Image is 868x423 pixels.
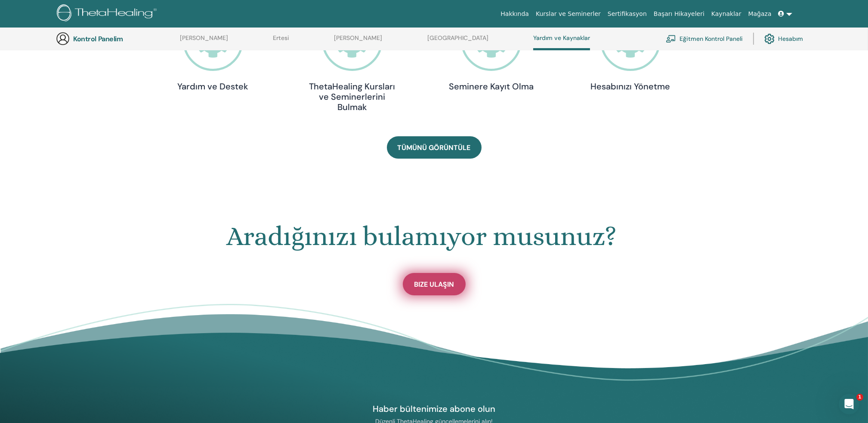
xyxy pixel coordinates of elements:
h4: ThetaHealing Kursları ve Seminerlerini Bulmak [309,81,395,112]
h4: Hesabınızı Yönetme [587,81,673,92]
h3: Kontrol Panelim [73,35,159,43]
a: Sertifikasyon [604,6,650,22]
font: Hesabım [778,35,803,43]
h1: Aradığınızı bulamıyor musunuz? [37,221,806,252]
h4: Haber bültenimize abone olun [335,403,534,414]
a: [GEOGRAPHIC_DATA] [427,34,488,48]
a: Başarı Hikayeleri [650,6,708,22]
a: Kurslar ve Seminerler [532,6,604,22]
h4: Yardım ve Destek [170,81,256,92]
a: Ertesi [273,34,289,48]
a: [PERSON_NAME] [334,34,383,48]
a: Hesabım [764,29,803,48]
span: 1 [856,394,863,401]
span: Tümünü Görüntüle [398,143,471,152]
img: chalkboard-teacher.svg [666,35,676,43]
span: Bize Ulaşın [414,280,454,289]
a: Hakkında [497,6,532,22]
a: Seminere Kayıt Olma [448,10,534,92]
a: Mağaza [744,6,775,22]
img: logo.png [57,4,160,24]
a: Eğitmen Kontrol Paneli [666,29,743,48]
img: generic-user-icon.jpg [56,32,70,46]
a: Yardım ve Kaynaklar [533,34,590,50]
a: Yardım ve Destek [170,10,256,92]
a: Bize Ulaşın [403,273,466,295]
img: cog.svg [764,31,775,46]
h4: Seminere Kayıt Olma [448,81,534,92]
font: Eğitmen Kontrol Paneli [680,35,743,43]
a: ThetaHealing Kursları ve Seminerlerini Bulmak [309,10,395,112]
a: [PERSON_NAME] [180,34,228,48]
iframe: Intercom live chat [839,394,859,414]
a: Kaynaklar [708,6,745,22]
a: Tümünü Görüntüle [387,136,482,159]
a: Hesabınızı Yönetme [587,10,673,92]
